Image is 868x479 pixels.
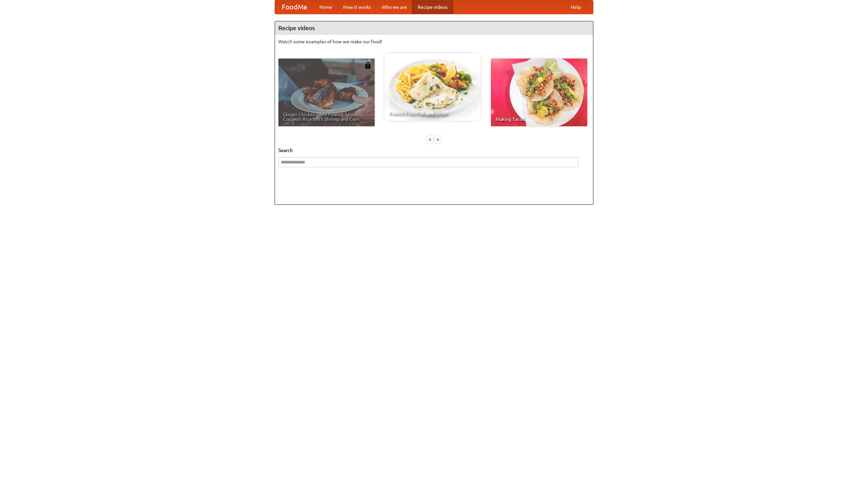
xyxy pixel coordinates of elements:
img: 483408.png [364,62,371,69]
a: Home [314,0,338,14]
p: Watch some examples of how we make our food! [278,38,590,45]
a: FoodMe [275,0,314,14]
div: » [435,135,441,144]
a: How it works [338,0,376,14]
span: Making Tacos [496,117,583,122]
h5: Search [278,147,590,154]
a: French Fries Fish and Chips [384,53,481,121]
h4: Recipe videos [275,21,593,35]
a: Recipe videos [412,0,453,14]
a: Who we are [376,0,412,14]
span: French Fries Fish and Chips [389,111,476,116]
div: « [427,135,433,144]
a: Help [565,0,586,14]
a: Making Tacos [491,59,587,126]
